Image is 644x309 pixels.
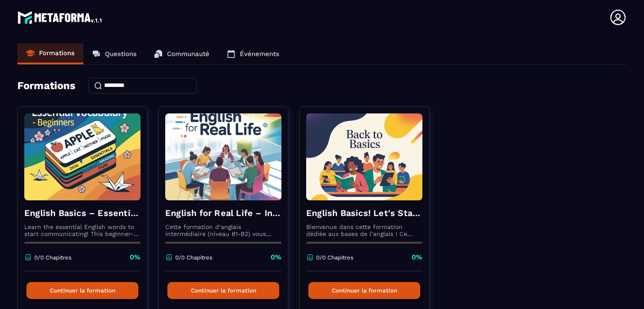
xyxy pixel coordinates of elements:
p: Learn the essential English words to start communicating! This beginner-friendly course will help... [24,223,141,237]
p: Événements [240,50,279,58]
img: formation-background [24,113,141,200]
p: 0/0 Chapitres [34,254,72,261]
p: 0/0 Chapitres [175,254,212,261]
p: 0% [130,253,141,262]
p: 0/0 Chapitres [316,254,353,261]
h4: Formations [17,80,75,92]
p: Formations [39,49,75,57]
p: Questions [105,50,137,58]
button: Continuer la formation [167,282,279,299]
a: Questions [83,43,145,64]
h4: English Basics – Essential Vocabulary for Beginners [24,207,141,219]
p: Bienvenue dans cette formation dédiée aux bases de l’anglais ! Ce module a été conçu pour les déb... [306,223,422,237]
button: Continuer la formation [26,282,138,299]
h4: English Basics! Let's Start English. [306,207,422,219]
a: Communauté [145,43,218,64]
img: logo [17,9,103,26]
p: 0% [412,253,422,262]
a: Événements [218,43,288,64]
a: Formations [17,43,83,64]
img: formation-background [165,113,281,200]
p: 0% [271,253,281,262]
p: Cette formation d’anglais intermédiaire (niveau B1-B2) vous aidera à renforcer votre grammaire, e... [165,223,281,237]
h4: English for Real Life – Intermediate Level [165,207,281,219]
button: Continuer la formation [308,282,420,299]
p: Communauté [167,50,209,58]
img: formation-background [306,113,422,200]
